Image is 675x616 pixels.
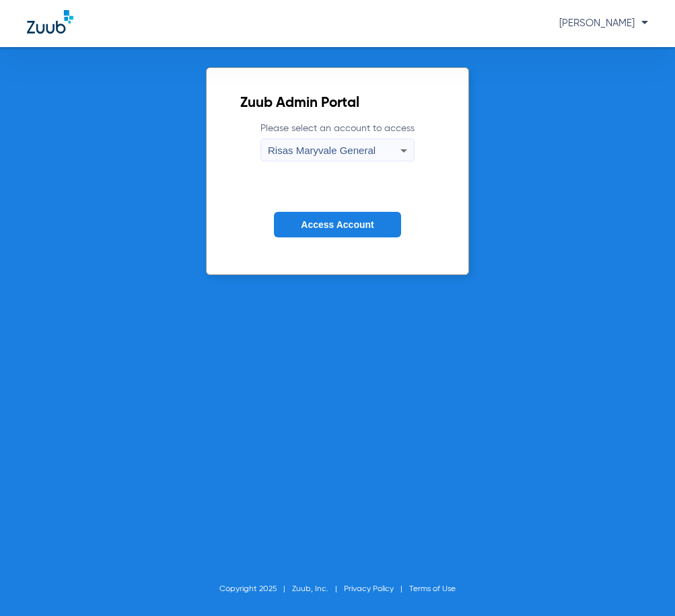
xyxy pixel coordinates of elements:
[274,212,400,238] button: Access Account
[409,585,456,593] a: Terms of Use
[344,585,394,593] a: Privacy Policy
[219,582,292,596] li: Copyright 2025
[268,145,376,156] span: Risas Maryvale General
[301,219,374,230] span: Access Account
[559,18,648,28] span: [PERSON_NAME]
[27,10,73,34] img: Zuub Logo
[240,97,435,110] h2: Zuub Admin Portal
[260,122,415,161] label: Please select an account to access
[292,582,344,596] li: Zuub, Inc.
